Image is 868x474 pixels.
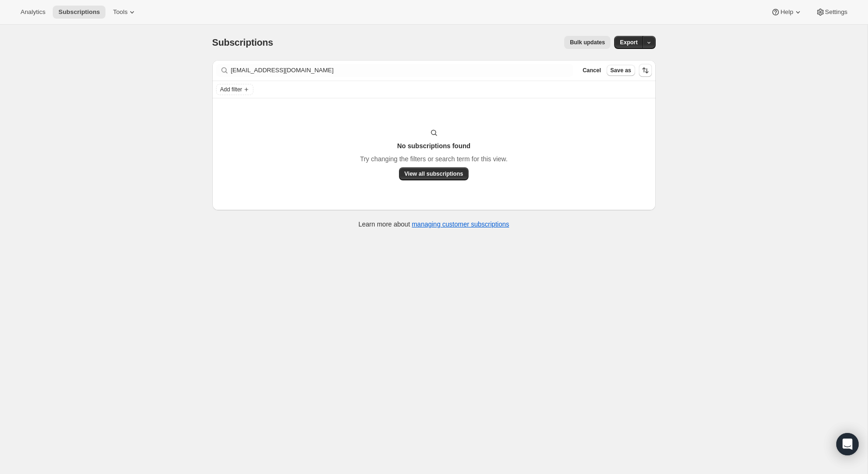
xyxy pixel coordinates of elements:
[570,39,605,46] span: Bulk updates
[564,36,610,49] button: Bulk updates
[610,67,631,74] span: Save as
[360,154,507,164] p: Try changing the filters or search term for this view.
[58,8,100,16] span: Subscriptions
[107,6,142,19] button: Tools
[780,8,793,16] span: Help
[810,6,853,19] button: Settings
[607,65,635,76] button: Save as
[412,220,509,228] a: managing customer subscriptions
[579,65,604,76] button: Cancel
[220,86,242,93] span: Add filter
[582,67,601,74] span: Cancel
[614,36,643,49] button: Export
[15,6,51,19] button: Analytics
[397,141,470,151] h3: No subscriptions found
[113,8,127,16] span: Tools
[825,8,847,16] span: Settings
[216,84,253,95] button: Add filter
[836,433,859,455] div: Open Intercom Messenger
[765,6,808,19] button: Help
[358,220,509,229] p: Learn more about
[639,64,652,77] button: Sort the results
[21,8,45,16] span: Analytics
[212,37,273,48] span: Subscriptions
[399,167,469,180] button: View all subscriptions
[231,64,574,77] input: Filter subscribers
[620,39,637,46] span: Export
[53,6,105,19] button: Subscriptions
[405,170,463,178] span: View all subscriptions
